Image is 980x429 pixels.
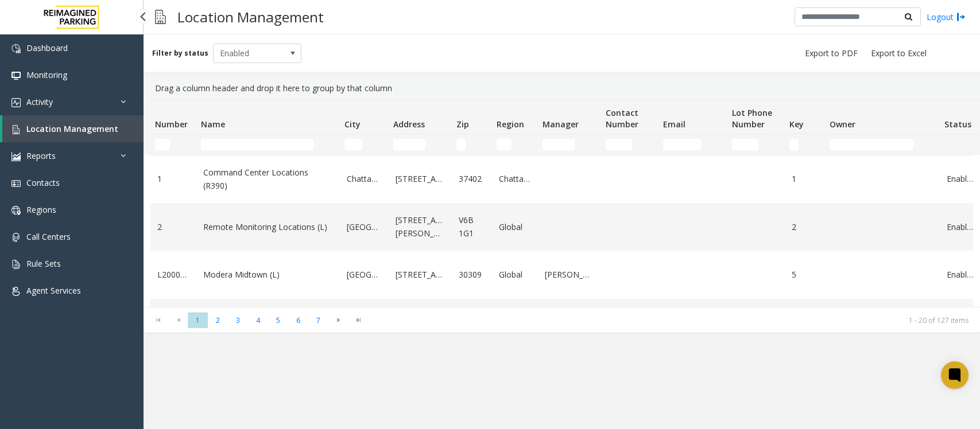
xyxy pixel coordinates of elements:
[830,139,913,150] input: Owner Filter
[956,11,966,23] img: logout
[152,48,208,58] label: Filter by status
[792,221,818,233] a: 2
[328,312,348,328] span: Go to the next page
[456,119,469,130] span: Zip
[11,233,21,242] img: 'icon'
[157,268,189,281] a: L20000500
[927,11,966,23] a: Logout
[499,173,531,185] a: Chattanooga
[459,173,485,185] a: 37402
[26,96,53,107] span: Activity
[155,3,166,31] img: pageIcon
[789,119,804,130] span: Key
[11,44,21,53] img: 'icon'
[288,313,308,328] span: Page 6
[538,134,601,155] td: Manager Filter
[543,139,575,150] input: Manager Filter
[196,134,340,155] td: Name Filter
[459,214,485,240] a: V6B 1G1
[348,312,369,328] span: Go to the last page
[11,98,21,107] img: 'icon'
[11,206,21,215] img: 'icon'
[157,221,189,233] a: 2
[2,115,144,142] a: Location Management
[792,173,818,185] a: 1
[11,152,21,161] img: 'icon'
[545,268,594,281] a: [PERSON_NAME]
[308,313,328,328] span: Page 7
[940,134,980,155] td: Status Filter
[393,119,425,130] span: Address
[940,100,980,134] th: Status
[26,150,56,161] span: Reports
[172,3,330,31] h3: Location Management
[26,69,67,80] span: Monitoring
[150,134,196,155] td: Number Filter
[155,119,188,130] span: Number
[26,123,118,134] span: Location Management
[947,173,973,185] a: Enabled
[248,313,268,328] span: Page 4
[866,45,931,61] button: Export to Excel
[203,221,333,233] a: Remote Monitoring Locations (L)
[203,166,333,192] a: Command Center Locations (R390)
[203,268,333,281] a: Modera Midtown (L)
[792,268,818,281] a: 5
[459,268,485,281] a: 30309
[201,139,313,150] input: Name Filter
[732,139,758,150] input: Lot Phone Number Filter
[340,134,389,155] td: City Filter
[26,42,68,53] span: Dashboard
[601,134,659,155] td: Contact Number Filter
[208,313,228,328] span: Page 2
[543,119,579,130] span: Manager
[499,221,531,233] a: Global
[805,48,858,59] span: Export to PDF
[732,107,772,130] span: Lot Phone Number
[228,313,248,328] span: Page 3
[214,44,284,63] span: Enabled
[11,260,21,269] img: 'icon'
[144,99,980,307] div: Data table
[452,134,492,155] td: Zip Filter
[188,313,208,328] span: Page 1
[606,107,638,130] span: Contact Number
[11,179,21,188] img: 'icon'
[347,221,382,233] a: [GEOGRAPHIC_DATA]
[347,173,382,185] a: Chattanooga
[492,134,538,155] td: Region Filter
[830,119,855,130] span: Owner
[26,177,60,188] span: Contacts
[396,173,445,185] a: [STREET_ADDRESS]
[157,173,189,185] a: 1
[26,204,56,215] span: Regions
[393,139,425,150] input: Address Filter
[201,119,225,130] span: Name
[389,134,452,155] td: Address Filter
[785,134,825,155] td: Key Filter
[396,268,445,281] a: [STREET_ADDRESS]
[947,221,973,233] a: Enabled
[375,315,969,325] kendo-pager-info: 1 - 20 of 127 items
[26,231,71,242] span: Call Centers
[268,313,288,328] span: Page 5
[497,139,512,150] input: Region Filter
[331,315,346,325] span: Go to the next page
[800,45,862,61] button: Export to PDF
[347,268,382,281] a: [GEOGRAPHIC_DATA]
[11,125,21,134] img: 'icon'
[871,48,927,59] span: Export to Excel
[663,119,685,130] span: Email
[344,139,362,150] input: City Filter
[659,134,727,155] td: Email Filter
[26,258,61,269] span: Rule Sets
[155,139,170,150] input: Number Filter
[11,71,21,80] img: 'icon'
[351,315,366,325] span: Go to the last page
[663,139,701,150] input: Email Filter
[396,214,445,240] a: [STREET_ADDRESS][PERSON_NAME]
[727,134,785,155] td: Lot Phone Number Filter
[789,139,799,150] input: Key Filter
[497,119,524,130] span: Region
[606,139,632,150] input: Contact Number Filter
